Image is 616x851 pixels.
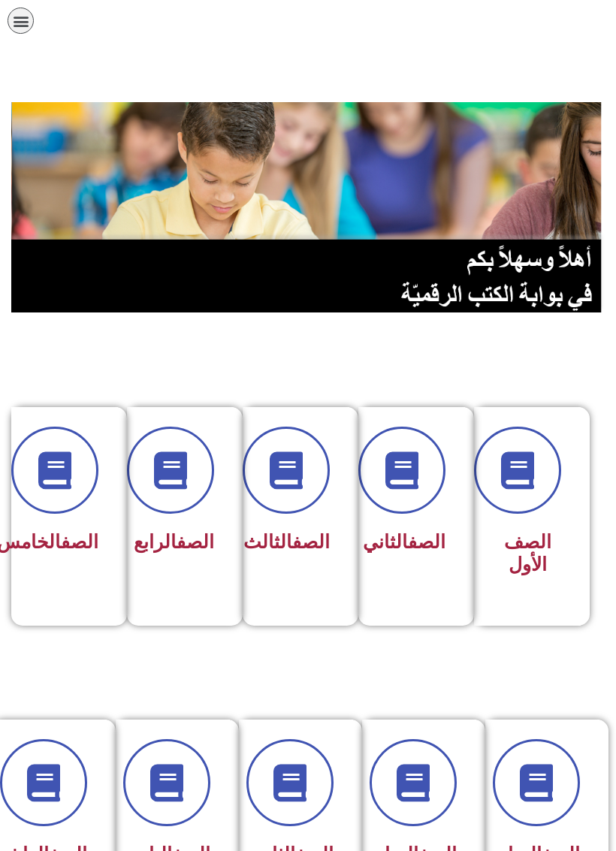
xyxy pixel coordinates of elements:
a: الصف [292,531,330,553]
a: الصف [177,531,214,553]
a: الصف [408,531,445,553]
span: الثاني [363,531,445,553]
div: כפתור פתיחת תפריט [8,8,34,34]
span: الصف الأول [504,531,551,575]
span: الثالث [243,531,330,553]
a: الصف [61,531,98,553]
span: الرابع [134,531,214,553]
